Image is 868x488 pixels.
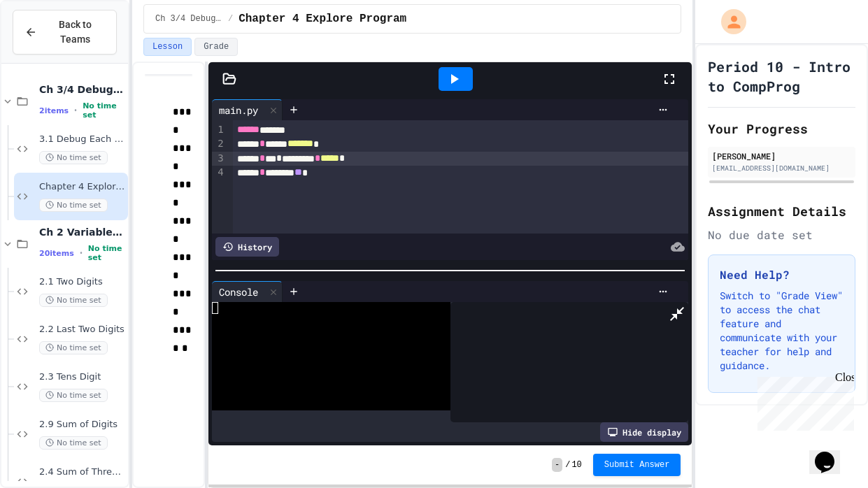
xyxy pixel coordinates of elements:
div: Hide display [600,422,688,442]
span: Back to Teams [45,17,105,47]
div: main.py [212,99,283,120]
div: 4 [212,166,226,180]
span: / [228,13,233,24]
span: 10 [571,459,581,471]
button: Back to Teams [13,10,117,55]
button: Lesson [143,38,192,56]
div: Console [212,285,265,299]
div: main.py [212,103,265,117]
span: No time set [39,436,108,450]
span: • [74,105,77,116]
div: [EMAIL_ADDRESS][DOMAIN_NAME] [712,163,851,173]
span: 2.4 Sum of Three Numbers [39,466,125,478]
span: Ch 3/4 Debugging/Modules [155,13,222,24]
iframe: chat widget [809,432,854,474]
div: 3 [212,152,226,166]
span: / [565,459,570,471]
span: Ch 3/4 Debugging/Modules [39,83,125,96]
span: Chapter 4 Explore Program [39,181,125,193]
button: Submit Answer [593,454,681,476]
span: Submit Answer [604,459,670,471]
span: 3.1 Debug Each Step [39,134,125,145]
h1: Period 10 - Intro to CompProg [708,57,855,96]
span: No time set [88,244,125,262]
div: My Account [706,6,750,38]
span: 2.3 Tens Digit [39,371,125,383]
div: 1 [212,123,226,137]
span: 2.9 Sum of Digits [39,419,125,431]
div: Console [212,281,283,302]
span: 2 items [39,106,69,115]
span: - [552,458,562,472]
span: No time set [39,151,108,164]
span: No time set [83,101,125,120]
span: No time set [39,389,108,402]
span: 2.1 Two Digits [39,276,125,288]
div: 2 [212,137,226,151]
span: Chapter 4 Explore Program [239,10,406,27]
div: No due date set [708,227,855,243]
div: Chat with us now!Close [6,6,97,89]
span: No time set [39,199,108,212]
h2: Your Progress [708,119,855,138]
button: Grade [194,38,238,56]
h3: Need Help? [720,266,844,283]
span: 20 items [39,249,74,258]
iframe: chat widget [752,371,854,431]
h2: Assignment Details [708,201,855,221]
span: Ch 2 Variables, Statements & Expressions [39,226,125,238]
span: 2.2 Last Two Digits [39,324,125,336]
span: • [80,247,83,259]
p: Switch to "Grade View" to access the chat feature and communicate with your teacher for help and ... [720,289,844,373]
div: History [215,237,279,257]
span: No time set [39,341,108,354]
span: No time set [39,294,108,307]
div: [PERSON_NAME] [712,150,851,162]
